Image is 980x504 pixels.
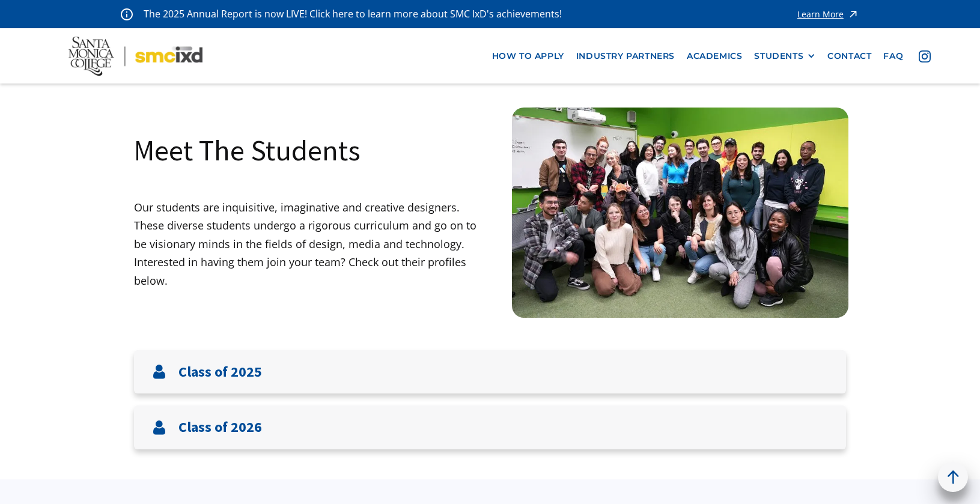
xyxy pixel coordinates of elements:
a: back to top [938,462,968,492]
a: Learn More [797,6,859,22]
img: icon - arrow - alert [847,6,859,22]
div: STUDENTS [754,51,815,61]
img: Santa Monica College - SMC IxD logo [68,37,202,76]
img: icon - instagram [919,50,931,62]
img: User icon [152,365,166,379]
img: User icon [152,421,166,435]
a: contact [821,45,877,67]
div: Learn More [797,10,844,19]
a: faq [877,45,909,67]
a: Academics [681,45,748,67]
h3: Class of 2026 [178,419,262,436]
img: Santa Monica College IxD Students engaging with industry [512,108,848,317]
h1: Meet The Students [134,132,361,169]
a: how to apply [486,45,570,67]
a: industry partners [570,45,681,67]
p: The 2025 Annual Report is now LIVE! Click here to learn more about SMC IxD's achievements! [144,6,563,22]
h3: Class of 2025 [178,363,262,381]
div: STUDENTS [754,51,803,61]
p: Our students are inquisitive, imaginative and creative designers. These diverse students undergo ... [134,198,490,290]
img: icon - information - alert [121,8,133,20]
